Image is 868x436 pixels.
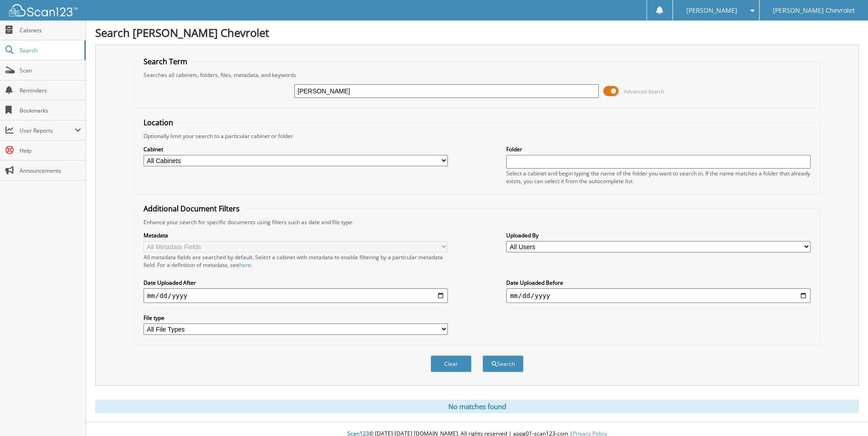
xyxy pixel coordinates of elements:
[624,88,664,95] span: Advanced Search
[20,107,81,114] span: Bookmarks
[9,4,77,16] img: scan123-logo-white.svg
[144,288,448,303] input: start
[20,127,75,134] span: User Reports
[139,204,244,214] legend: Additional Document Filters
[144,145,448,153] label: Cabinet
[20,87,81,94] span: Reminders
[506,279,811,287] label: Date Uploaded Before
[20,147,81,154] span: Help
[139,218,815,226] div: Enhance your search for specific documents using filters such as date and file type.
[139,71,815,79] div: Searches all cabinets, folders, files, metadata, and keywords
[239,261,251,269] a: here
[431,355,472,372] button: Clear
[20,46,80,54] span: Search
[20,67,81,74] span: Scan
[483,355,524,372] button: Search
[144,314,448,322] label: File type
[686,8,737,13] span: [PERSON_NAME]
[20,26,81,34] span: Cabinets
[139,132,815,140] div: Optionally limit your search to a particular cabinet or folder
[95,400,859,413] div: No matches found
[506,231,811,239] label: Uploaded By
[773,8,855,13] span: [PERSON_NAME] Chevrolet
[144,231,448,239] label: Metadata
[144,279,448,287] label: Date Uploaded After
[20,167,81,174] span: Announcements
[95,25,859,40] h1: Search [PERSON_NAME] Chevrolet
[139,56,192,67] legend: Search Term
[506,169,811,185] div: Select a cabinet and begin typing the name of the folder you want to search in. If the name match...
[139,118,178,128] legend: Location
[506,288,811,303] input: end
[506,145,811,153] label: Folder
[144,253,448,269] div: All metadata fields are searched by default. Select a cabinet with metadata to enable filtering b...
